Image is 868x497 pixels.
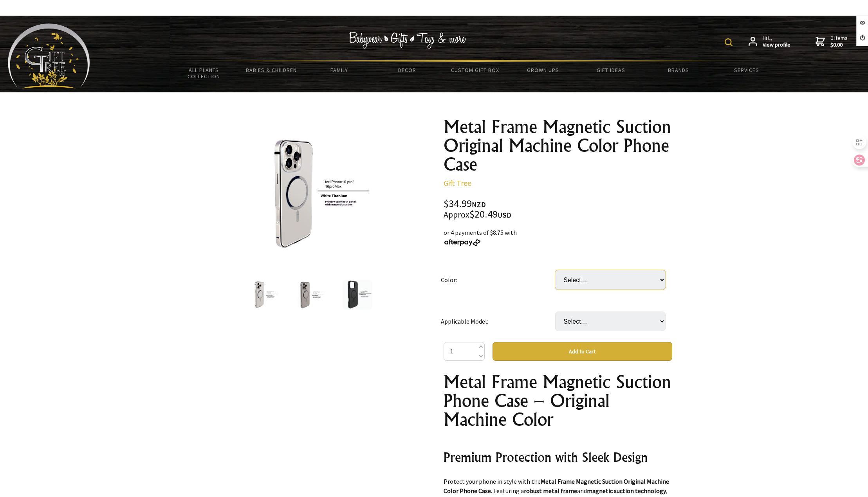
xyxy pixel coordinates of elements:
[238,62,305,78] a: Babies & Children
[749,35,790,49] a: Hi L,View profile
[444,373,672,429] h1: Metal Frame Magnetic Suction Phone Case – Original Machine Color
[830,41,848,49] strong: $0.00
[441,301,555,342] td: Applicable Model:
[444,477,669,495] strong: Metal Frame Magnetic Suction Original Machine Color Phone Case
[472,200,486,209] span: NZD
[444,199,672,220] div: $34.99 $20.49
[713,62,780,78] a: Services
[493,342,672,361] button: Add to Cart
[343,280,372,310] img: Metal Frame Magnetic Suction Original Machine Color Phone Case
[444,228,672,247] div: or 4 payments of $8.75 with
[373,62,441,78] a: Decor
[444,239,481,246] img: Afterpay
[498,211,511,220] span: USD
[444,448,672,466] h2: Premium Protection with Sleek Design
[249,280,278,310] img: Metal Frame Magnetic Suction Original Machine Color Phone Case
[296,280,325,310] img: Metal Frame Magnetic Suction Original Machine Color Phone Case
[509,62,577,78] a: Grown Ups
[524,487,577,495] strong: robust metal frame
[816,35,848,49] a: 0 items$0.00
[305,62,373,78] a: Family
[725,38,733,46] img: product search
[441,259,555,301] td: Color:
[444,117,672,174] h1: Metal Frame Magnetic Suction Original Machine Color Phone Case
[249,133,372,255] img: Metal Frame Magnetic Suction Original Machine Color Phone Case
[830,34,848,49] span: 0 items
[441,62,509,78] a: Custom Gift Box
[763,41,790,49] strong: View profile
[444,209,469,220] small: Approx
[587,487,666,495] strong: magnetic suction technology
[577,62,644,78] a: Gift Ideas
[763,35,790,49] span: Hi L,
[170,62,238,85] a: All Plants Collection
[349,32,466,49] img: Babywear - Gifts - Toys & more
[8,23,90,88] img: Babyware - Gifts - Toys and more...
[645,62,713,78] a: Brands
[444,178,471,188] a: Gift Tree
